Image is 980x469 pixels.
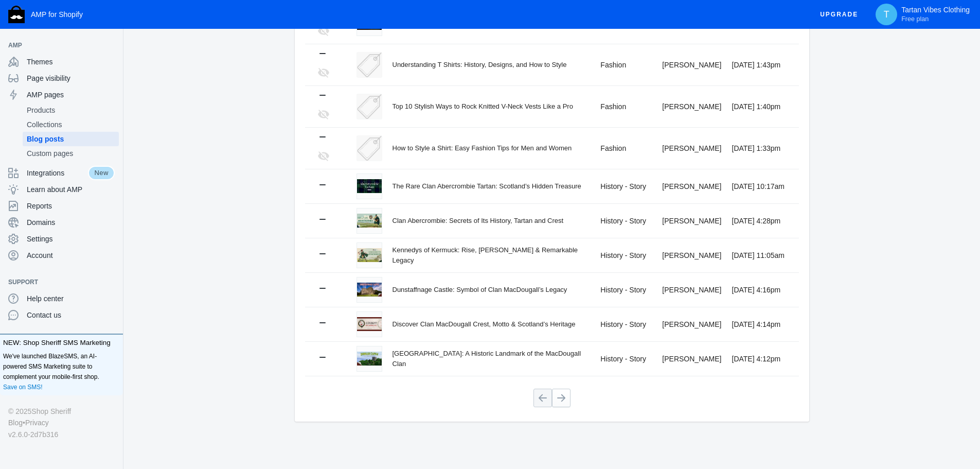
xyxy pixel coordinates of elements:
[662,250,721,260] div: [PERSON_NAME]
[600,143,652,153] div: Fashion
[732,319,787,329] div: [DATE] 4:14pm
[662,354,721,364] div: [PERSON_NAME]
[732,181,787,192] div: [DATE] 10:17am
[393,181,591,192] div: The Rare Clan Abercrombie Tartan: Scotland’s Hidden Treasure
[662,101,721,112] div: [PERSON_NAME]
[929,418,968,457] iframe: Drift Widget Chat Controller
[600,285,652,295] div: History - Story
[4,198,119,214] a: Reports
[600,181,652,192] div: History - Story
[4,231,119,247] a: Settings
[27,293,115,304] span: Help center
[317,66,330,79] mat-icon: visibility_off
[104,43,121,47] button: Add a sales channel
[662,60,721,70] div: [PERSON_NAME]
[88,166,115,180] span: New
[8,406,115,417] div: © 2025
[3,382,43,392] a: Save on SMS!
[732,60,787,70] div: [DATE] 1:43pm
[662,143,721,153] div: [PERSON_NAME]
[23,132,119,146] a: Blog posts
[8,6,25,23] img: Shop Sheriff Logo
[4,214,119,231] a: Domains
[732,285,787,295] div: [DATE] 4:16pm
[732,143,787,153] div: [DATE] 1:33pm
[732,216,787,226] div: [DATE] 4:28pm
[732,250,787,260] div: [DATE] 11:05am
[662,285,721,295] div: [PERSON_NAME]
[4,70,119,86] a: Page visibility
[27,201,115,211] span: Reports
[901,15,929,23] span: Free plan
[732,101,787,112] div: [DATE] 1:40pm
[4,165,119,181] a: IntegrationsNew
[104,280,121,284] button: Add a sales channel
[27,73,115,83] span: Page visibility
[23,117,119,132] a: Collections
[357,283,382,297] img: dunstaffnage-castle_-symbol-of-clan-macdougalls-legacy.jpg
[357,248,382,262] img: kennedys-of-kermuck.jpg
[600,101,652,112] div: Fashion
[27,250,115,260] span: Account
[393,245,591,265] div: Kennedys of Kermuck: Rise, [PERSON_NAME] & Remarkable Legacy
[31,406,71,417] a: Shop Sheriff
[732,354,787,364] div: [DATE] 4:12pm
[27,168,88,178] span: Integrations
[357,317,382,331] img: discover-clan-macdougall-crest-motto--scotlands-heritage_63f015e9-44de-43ce-b681-a3aaa49ac4c9.jpg
[8,417,23,428] a: Blog
[27,310,115,320] span: Contact us
[357,179,382,193] img: abercrombie-tartan.jpg
[23,103,119,117] a: Products
[27,148,115,159] span: Custom pages
[8,40,104,50] span: AMP
[4,181,119,198] a: Learn about AMP
[4,307,119,323] a: Contact us
[662,181,721,192] div: [PERSON_NAME]
[393,349,591,369] div: [GEOGRAPHIC_DATA]: A Historic Landmark of the MacDougall Clan
[393,101,591,112] div: Top 10 Stylish Ways to Rock Knitted V-Neck Vests Like a Pro
[812,5,866,24] button: Upgrade
[600,354,652,364] div: History - Story
[23,146,119,161] a: Custom pages
[393,216,591,226] div: Clan Abercrombie: Secrets of Its History, Tartan and Crest
[27,119,115,130] span: Collections
[27,184,115,195] span: Learn about AMP
[820,5,858,24] span: Upgrade
[600,60,652,70] div: Fashion
[31,10,83,19] span: AMP for Shopify
[25,417,49,428] a: Privacy
[4,54,119,70] a: Themes
[4,247,119,264] a: Account
[393,143,591,153] div: How to Style a Shirt: Easy Fashion Tips for Men and Women
[27,90,115,100] span: AMP pages
[662,319,721,329] div: [PERSON_NAME]
[317,108,330,120] mat-icon: visibility_off
[27,234,115,244] span: Settings
[317,150,330,162] mat-icon: visibility_off
[600,250,652,260] div: History - Story
[901,6,970,23] p: Tartan Vibes Clothing
[8,277,104,287] span: Support
[27,57,115,67] span: Themes
[393,60,591,70] div: Understanding T Shirts: History, Designs, and How to Style
[881,9,892,20] span: T
[4,86,119,103] a: AMP pages
[357,352,382,366] img: dunollie-castle_-a-historic-landmark-of-the-macdougall-clan.jpg
[317,25,330,37] mat-icon: visibility_off
[600,216,652,226] div: History - Story
[600,319,652,329] div: History - Story
[27,105,115,115] span: Products
[662,216,721,226] div: [PERSON_NAME]
[8,417,115,428] div: •
[8,429,115,440] div: v2.6.0-2d7b316
[357,214,382,228] img: clan-abercrombie.jpg
[27,217,115,228] span: Domains
[27,134,115,144] span: Blog posts
[393,285,591,295] div: Dunstaffnage Castle: Symbol of Clan MacDougall’s Legacy
[393,319,591,329] div: Discover Clan MacDougall Crest, Motto & Scotland’s Heritage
